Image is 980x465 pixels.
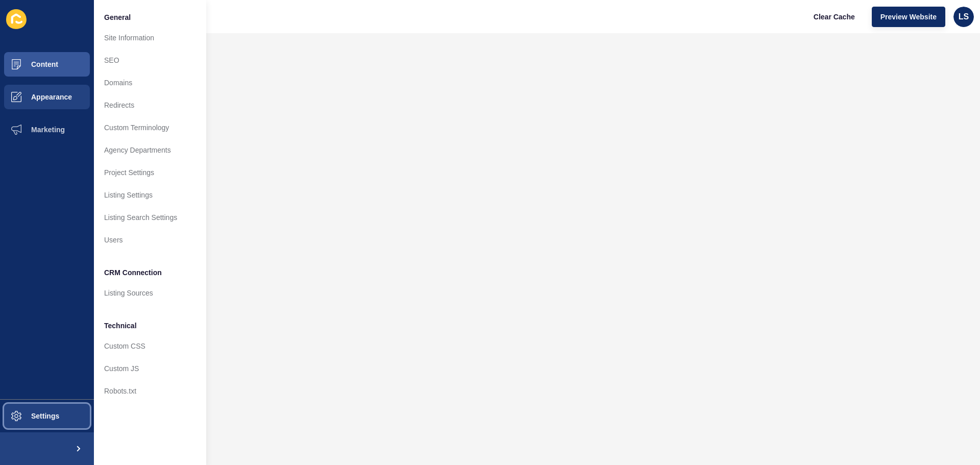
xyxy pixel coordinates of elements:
a: Redirects [94,94,206,116]
a: Project Settings [94,161,206,184]
a: Agency Departments [94,139,206,161]
button: Clear Cache [805,7,864,27]
a: Listing Sources [94,282,206,304]
a: Listing Settings [94,184,206,206]
button: Preview Website [872,7,945,27]
a: Custom JS [94,357,206,380]
a: Custom CSS [94,335,206,357]
a: Listing Search Settings [94,206,206,229]
span: Clear Cache [814,12,855,22]
span: LS [959,12,969,22]
a: Robots.txt [94,380,206,402]
a: Users [94,229,206,251]
a: Custom Terminology [94,116,206,139]
span: Preview Website [880,12,937,22]
a: SEO [94,49,206,71]
span: Technical [104,321,137,331]
a: Domains [94,71,206,94]
span: General [104,12,131,22]
a: Site Information [94,27,206,49]
span: CRM Connection [104,267,162,278]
